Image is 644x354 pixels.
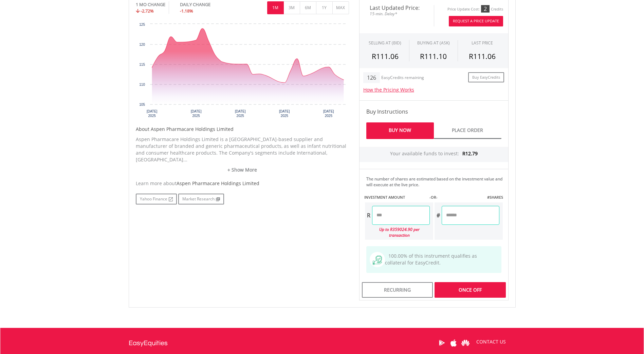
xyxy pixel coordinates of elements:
[360,147,508,162] div: Your available funds to invest:
[372,52,399,61] span: R111.06
[139,43,145,46] text: 120
[177,180,259,186] span: Aspen Pharmacare Holdings Limited
[139,23,145,26] text: 125
[366,176,505,188] div: The number of shares are estimated based on the investment value and will execute at the live price.
[365,206,372,225] div: R
[283,1,300,14] button: 3M
[460,332,472,353] a: Huawei
[136,1,165,8] div: 1 MO CHANGE
[139,83,145,86] text: 110
[472,332,511,351] a: CONTACT US
[462,150,478,157] span: R12.79
[447,7,480,12] div: Price Update Cost:
[373,256,382,265] img: collateral-qualifying-green.svg
[136,166,349,173] a: + Show More
[420,52,447,61] span: R111.10
[365,5,429,11] span: Last Updated Price:
[491,7,503,12] div: Credits
[235,110,246,118] text: [DATE] 2025
[332,1,349,14] button: MAX
[136,21,349,122] div: Chart. Highcharts interactive chart.
[434,122,501,139] a: Place Order
[366,122,434,139] a: Buy Now
[435,282,505,298] div: Once Off
[366,107,501,116] h4: Buy Instructions
[146,110,157,118] text: [DATE] 2025
[141,8,154,14] span: -2.72%
[472,40,493,46] div: LAST PRICE
[139,63,145,66] text: 115
[300,1,316,14] button: 6M
[267,1,284,14] button: 1M
[279,110,290,118] text: [DATE] 2025
[323,110,334,118] text: [DATE] 2025
[136,136,349,163] p: Aspen Pharmacare Holdings Limited is a [GEOGRAPHIC_DATA]-based supplier and manufacturer of brand...
[180,8,193,14] span: -1.18%
[190,110,201,118] text: [DATE] 2025
[363,72,380,83] div: 126
[136,21,349,122] svg: Interactive chart
[469,52,496,61] span: R111.06
[139,103,145,106] text: 105
[449,16,503,26] button: Request A Price Update
[429,195,438,200] label: -OR-
[362,282,433,298] div: Recurring
[385,253,477,266] span: 100.00% of this instrument qualifies as collateral for EasyCredit.
[417,40,450,46] span: BUYING AT (ASK)
[369,40,401,46] div: SELLING AT (BID)
[487,195,503,200] label: #SHARES
[436,332,448,353] a: Google Play
[136,126,349,133] h5: About Aspen Pharmacare Holdings Limited
[435,206,442,225] div: #
[136,180,349,187] div: Learn more about
[481,5,490,13] div: 2
[364,195,405,200] label: INVESTMENT AMOUNT
[178,194,224,204] a: Market Research
[365,11,429,17] span: 15-min. Delay*
[316,1,333,14] button: 1Y
[448,332,460,353] a: Apple
[468,72,504,83] a: Buy EasyCredits
[365,225,430,240] div: Up to R359024.90 per transaction
[136,194,177,204] a: Yahoo Finance
[180,1,233,8] div: DAILY CHANGE
[381,75,424,81] div: EasyCredits remaining
[363,86,414,93] a: How the Pricing Works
